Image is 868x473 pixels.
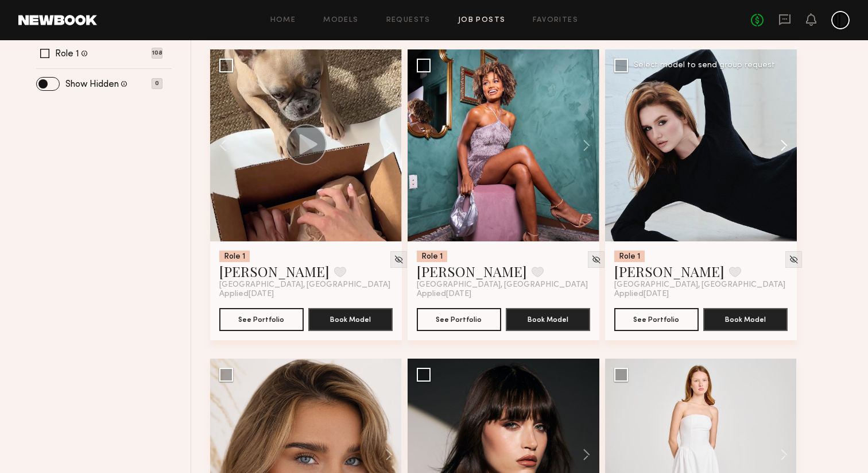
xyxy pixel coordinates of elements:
label: Show Hidden [65,80,119,89]
button: Book Model [703,308,788,331]
a: Book Model [308,314,393,324]
a: Book Model [506,314,590,324]
div: Applied [DATE] [417,290,590,299]
div: Applied [DATE] [614,290,788,299]
button: See Portfolio [614,308,699,331]
a: Job Posts [458,17,506,24]
div: Role 1 [219,251,250,262]
a: [PERSON_NAME] [417,262,527,280]
a: [PERSON_NAME] [614,262,724,280]
button: See Portfolio [219,308,304,331]
a: Models [323,17,358,24]
div: Role 1 [614,251,645,262]
div: Select model to send group request [634,61,775,70]
a: [PERSON_NAME] [219,262,330,280]
a: Book Model [703,314,788,324]
p: 108 [152,48,162,59]
a: Favorites [533,17,578,24]
button: Book Model [308,308,393,331]
label: Role 1 [55,49,79,59]
img: Unhide Model [394,255,404,264]
div: Role 1 [417,251,447,262]
img: Unhide Model [591,255,601,264]
img: Unhide Model [789,255,799,264]
p: 0 [152,78,162,89]
button: See Portfolio [417,308,501,331]
a: Home [270,17,296,24]
span: [GEOGRAPHIC_DATA], [GEOGRAPHIC_DATA] [417,280,588,290]
span: [GEOGRAPHIC_DATA], [GEOGRAPHIC_DATA] [614,280,785,290]
span: [GEOGRAPHIC_DATA], [GEOGRAPHIC_DATA] [219,280,390,290]
a: Requests [386,17,431,24]
div: Applied [DATE] [219,290,393,299]
button: Book Model [506,308,590,331]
